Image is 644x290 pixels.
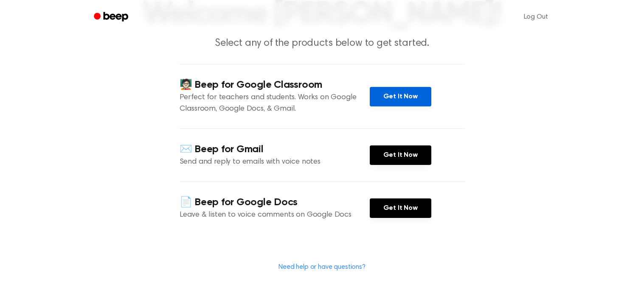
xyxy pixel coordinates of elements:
[180,156,370,168] p: Send and reply to emails with voice notes
[159,36,485,50] p: Select any of the products below to get started.
[515,7,557,27] a: Log Out
[180,142,370,156] h4: ✉️ Beep for Gmail
[180,195,370,209] h4: 📄 Beep for Google Docs
[370,145,431,165] a: Get It Now
[180,209,370,221] p: Leave & listen to voice comments on Google Docs
[180,92,370,115] p: Perfect for teachers and students. Works on Google Classroom, Google Docs, & Gmail.
[180,78,370,92] h4: 🧑🏻‍🏫 Beep for Google Classroom
[370,87,431,106] a: Get It Now
[278,264,366,270] a: Need help or have questions?
[370,198,431,218] a: Get It Now
[88,9,136,25] a: Beep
